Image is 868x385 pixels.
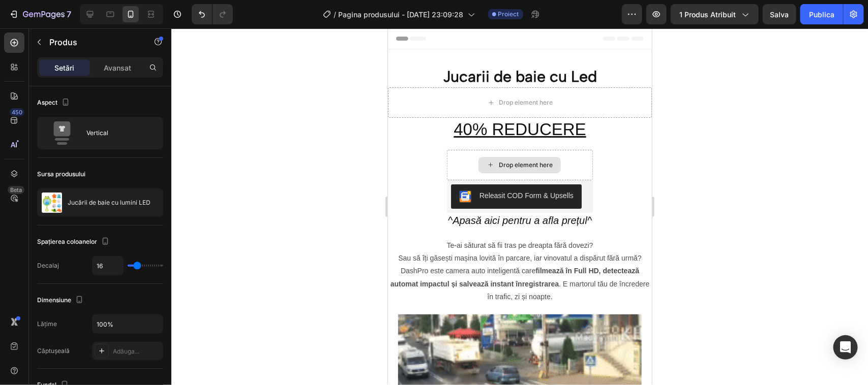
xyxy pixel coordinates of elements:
button: Salva [763,4,796,24]
font: 450 [12,109,22,116]
button: 7 [4,4,76,24]
p: Produs [49,36,136,48]
iframe: Zona de proiectare [388,28,652,385]
button: Publica [800,4,843,24]
font: Avansat [104,63,131,72]
img: imagine cu caracteristicile produsului [42,192,62,213]
font: Sursa produsului [37,170,85,178]
div: Anulare/Refacere [192,4,233,24]
button: 1 produs atribuit [671,4,759,24]
font: 7 [67,9,71,19]
font: Beta [10,186,22,194]
font: Proiect [498,10,519,18]
font: Vertical [86,129,108,137]
font: Produs [49,37,77,47]
font: / [334,10,337,19]
font: 1 produs atribuit [679,10,736,19]
font: Dimensiune [37,296,71,304]
input: Auto [93,315,163,333]
font: Aspect [37,99,57,106]
font: Publica [809,10,834,19]
font: Jucării de baie cu lumini LED [68,199,151,206]
font: Lăţime [37,320,57,328]
font: Salva [770,10,789,19]
div: Deschideți Intercom Messenger [833,335,858,360]
font: Pagina produsului - [DATE] 23:09:28 [339,10,464,19]
font: Spațierea coloanelor [37,238,97,245]
input: Auto [93,256,123,275]
font: Căptușeală [37,347,70,355]
font: Adăuga... [113,347,139,355]
font: Setări [55,63,75,72]
font: Decalaj [37,262,59,269]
